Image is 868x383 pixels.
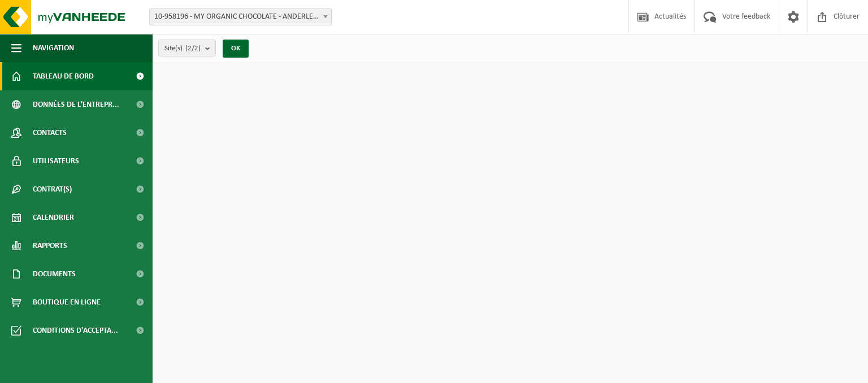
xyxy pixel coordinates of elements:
span: Navigation [33,34,74,62]
span: Site(s) [164,40,201,57]
iframe: chat widget [6,358,189,383]
span: Boutique en ligne [33,288,101,316]
span: Documents [33,260,76,288]
span: Tableau de bord [33,62,94,90]
span: 10-958196 - MY ORGANIC CHOCOLATE - ANDERLECHT [149,8,332,25]
span: Contrat(s) [33,175,72,203]
span: 10-958196 - MY ORGANIC CHOCOLATE - ANDERLECHT [150,9,331,25]
span: Contacts [33,119,67,147]
count: (2/2) [185,45,201,52]
span: Données de l'entrepr... [33,90,119,119]
span: Conditions d'accepta... [33,316,118,345]
span: Utilisateurs [33,147,79,175]
span: Rapports [33,232,67,260]
button: OK [223,40,249,58]
button: Site(s)(2/2) [158,40,216,56]
span: Calendrier [33,203,74,232]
